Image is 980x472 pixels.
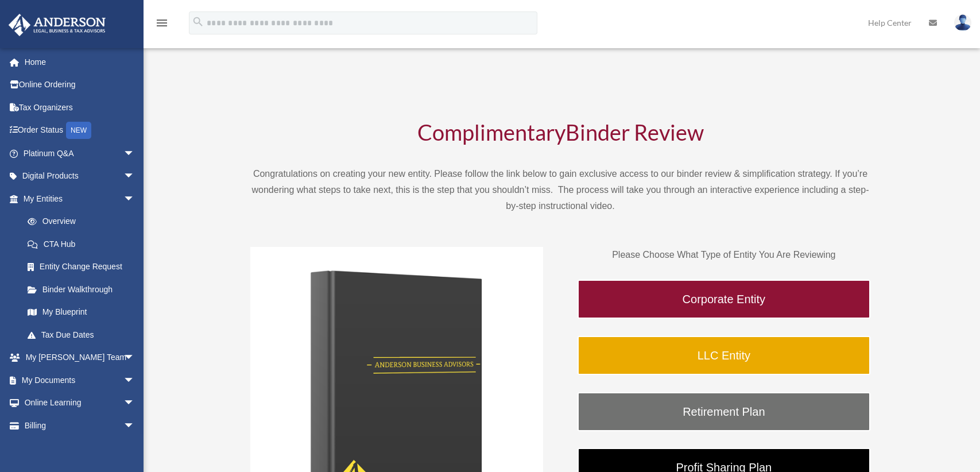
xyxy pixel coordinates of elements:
[16,278,146,301] a: Binder Walkthrough
[417,119,565,145] span: Complimentary
[16,233,152,256] a: CTA Hub
[8,346,152,369] a: My [PERSON_NAME] Teamarrow_drop_down
[250,166,870,214] p: Congratulations on creating your new entity. Please follow the link below to gain exclusive acces...
[16,256,152,278] a: Entity Change Request
[578,336,870,375] a: LLC Entity
[123,165,146,188] span: arrow_drop_down
[123,346,146,370] span: arrow_drop_down
[8,414,152,437] a: Billingarrow_drop_down
[8,51,152,73] a: Home
[16,323,152,346] a: Tax Due Dates
[578,280,870,319] a: Corporate Entity
[8,187,152,210] a: My Entitiesarrow_drop_down
[8,119,152,142] a: Order StatusNEW
[565,119,704,145] span: Binder Review
[578,392,870,431] a: Retirement Plan
[8,392,152,415] a: Online Learningarrow_drop_down
[155,16,169,30] i: menu
[8,142,152,165] a: Platinum Q&Aarrow_drop_down
[954,14,971,31] img: User Pic
[16,210,152,233] a: Overview
[8,165,152,188] a: Digital Productsarrow_drop_down
[8,96,152,119] a: Tax Organizers
[66,122,91,139] div: NEW
[192,16,204,28] i: search
[578,247,870,263] p: Please Choose What Type of Entity You Are Reviewing
[123,414,146,438] span: arrow_drop_down
[8,73,152,96] a: Online Ordering
[8,369,152,392] a: My Documentsarrow_drop_down
[123,142,146,165] span: arrow_drop_down
[16,301,152,324] a: My Blueprint
[155,20,169,30] a: menu
[123,187,146,211] span: arrow_drop_down
[123,369,146,392] span: arrow_drop_down
[123,392,146,415] span: arrow_drop_down
[5,14,109,36] img: Anderson Advisors Platinum Portal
